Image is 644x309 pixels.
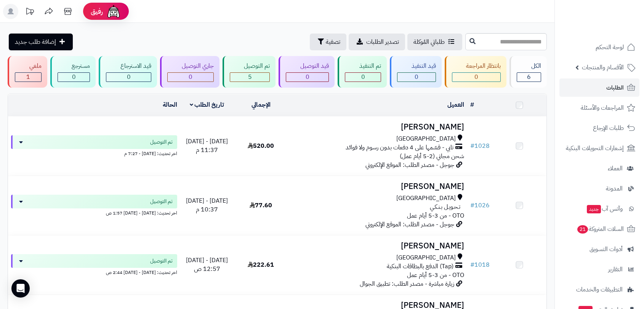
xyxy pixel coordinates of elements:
[581,102,624,113] span: المراجعات والأسئلة
[186,256,228,274] span: [DATE] - [DATE] 12:57 ص
[360,279,454,288] span: زيارة مباشرة - مصدر الطلب: تطبيق الجوال
[248,141,274,150] span: 520.00
[150,138,173,146] span: تم التوصيل
[306,72,309,82] span: 0
[167,62,214,70] div: جاري التوصيل
[452,73,501,82] div: 0
[230,62,270,70] div: تم التوصيل
[470,260,474,269] span: #
[49,56,98,88] a: مسترجع 0
[189,72,192,82] span: 0
[11,279,30,298] div: Open Intercom Messenger
[127,72,131,82] span: 0
[508,56,548,88] a: الكل6
[345,73,381,82] div: 0
[470,141,474,150] span: #
[291,123,464,131] h3: [PERSON_NAME]
[566,143,624,154] span: إشعارات التحويلات البنكية
[590,244,623,255] span: أدوات التسويق
[396,253,456,262] span: [GEOGRAPHIC_DATA]
[168,73,213,82] div: 0
[286,73,328,82] div: 0
[221,56,277,88] a: تم التوصيل 5
[447,100,464,109] a: العميل
[20,4,39,21] a: تحديثات المنصة
[559,99,639,117] a: المراجعات والأسئلة
[97,56,159,88] a: قيد الاسترجاع 0
[159,56,221,88] a: جاري التوصيل 0
[291,242,464,250] h3: [PERSON_NAME]
[15,62,42,70] div: ملغي
[286,62,329,70] div: قيد التوصيل
[346,143,453,152] span: تابي - قسّمها على 4 دفعات بدون رسوم ولا فوائد
[559,220,639,238] a: السلات المتروكة21
[559,78,639,97] a: الطلبات
[577,224,624,234] span: السلات المتروكة
[559,260,639,279] a: التقارير
[72,72,76,82] span: 0
[387,262,453,271] span: (Tap) الدفع بالبطاقات البنكية
[252,100,271,109] a: الإجمالي
[582,62,624,73] span: الأقسام والمنتجات
[250,201,272,210] span: 77.60
[397,73,436,82] div: 0
[336,56,388,88] a: تم التنفيذ 0
[106,73,151,82] div: 0
[606,82,624,93] span: الطلبات
[150,257,173,265] span: تم التوصيل
[310,34,346,50] button: تصفية
[559,200,639,218] a: وآتس آبجديد
[365,160,454,170] span: جوجل - مصدر الطلب: الموقع الإلكتروني
[559,139,639,157] a: إشعارات التحويلات البنكية
[349,34,405,50] a: تصدير الطلبات
[91,7,103,16] span: رفيق
[388,56,443,88] a: قيد التنفيذ 0
[608,163,623,174] span: العملاء
[291,182,464,191] h3: [PERSON_NAME]
[517,62,541,70] div: الكل
[397,62,436,70] div: قيد التنفيذ
[248,72,252,82] span: 5
[396,194,456,203] span: [GEOGRAPHIC_DATA]
[407,34,462,50] a: طلباتي المُوكلة
[26,72,30,82] span: 1
[15,73,41,82] div: 1
[58,73,90,82] div: 0
[527,72,531,82] span: 6
[413,37,445,46] span: طلباتي المُوكلة
[470,201,474,210] span: #
[470,201,490,210] a: #1026
[576,284,623,295] span: التطبيقات والخدمات
[400,152,464,161] span: شحن مجاني (2-5 أيام عمل)
[366,37,399,46] span: تصدير الطلبات
[9,34,73,50] a: إضافة طلب جديد
[559,179,639,198] a: المدونة
[470,100,474,109] a: #
[559,119,639,137] a: طلبات الإرجاع
[559,159,639,178] a: العملاء
[596,42,624,53] span: لوحة التحكم
[474,72,478,82] span: 0
[593,123,624,133] span: طلبات الإرجاع
[559,38,639,56] a: لوحة التحكم
[577,225,588,234] span: 21
[345,62,381,70] div: تم التنفيذ
[6,56,49,88] a: ملغي 1
[361,72,365,82] span: 0
[407,211,464,220] span: OTO - من 3-5 أيام عمل
[248,260,274,269] span: 222.61
[470,260,490,269] a: #1018
[587,205,601,213] span: جديد
[15,37,56,46] span: إضافة طلب جديد
[606,183,623,194] span: المدونة
[452,62,501,70] div: بانتظار المراجعة
[163,100,177,109] a: الحالة
[277,56,336,88] a: قيد التوصيل 0
[11,208,177,216] div: اخر تحديث: [DATE] - [DATE] 1:57 ص
[58,62,90,70] div: مسترجع
[415,72,418,82] span: 0
[230,73,270,82] div: 5
[592,19,637,35] img: logo-2.png
[396,134,456,143] span: [GEOGRAPHIC_DATA]
[365,220,454,229] span: جوجل - مصدر الطلب: الموقع الإلكتروني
